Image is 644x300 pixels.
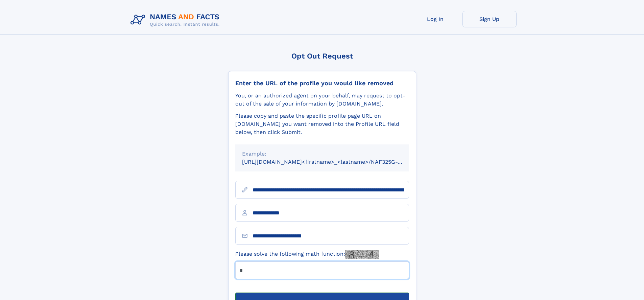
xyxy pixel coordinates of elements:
[235,112,409,136] div: Please copy and paste the specific profile page URL on [DOMAIN_NAME] you want removed into the Pr...
[128,11,225,29] img: Logo Names and Facts
[235,250,379,259] label: Please solve the following math function:
[408,11,462,27] a: Log In
[242,150,402,158] div: Example:
[242,159,422,165] small: [URL][DOMAIN_NAME]<firstname>_<lastname>/NAF325G-xxxxxxxx
[235,79,409,87] div: Enter the URL of the profile you would like removed
[462,11,517,27] a: Sign Up
[228,52,416,60] div: Opt Out Request
[235,92,409,108] div: You, or an authorized agent on your behalf, may request to opt-out of the sale of your informatio...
